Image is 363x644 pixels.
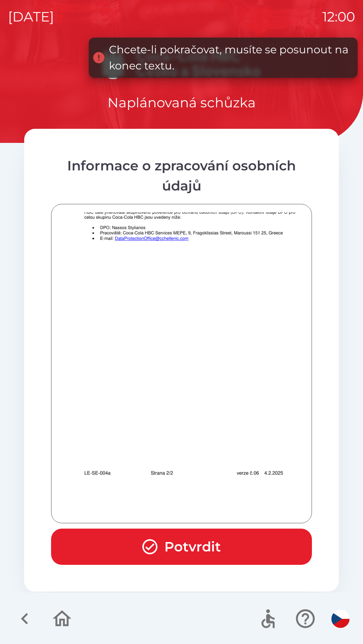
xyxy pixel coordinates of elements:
p: 12:00 [322,7,355,27]
button: Potvrdit [51,529,312,565]
img: Y70EEgjrvXbNPAIRiEAEIhCBCEQgAosTSCAsjrQBIxCBCEQgAhGIQAQisF4CCYT1XrtmHoEIRCACEYhABCIQgcUJJBAWR9qAE... [59,128,320,496]
img: cs flag [331,610,350,628]
p: [DATE] [8,7,54,27]
img: Logo [24,47,339,79]
div: Informace o zpracování osobních údajů [51,156,312,196]
p: Naplánovaná schůzka [108,93,256,113]
div: Chcete-li pokračovat, musíte se posunout na konec textu. [109,42,351,74]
